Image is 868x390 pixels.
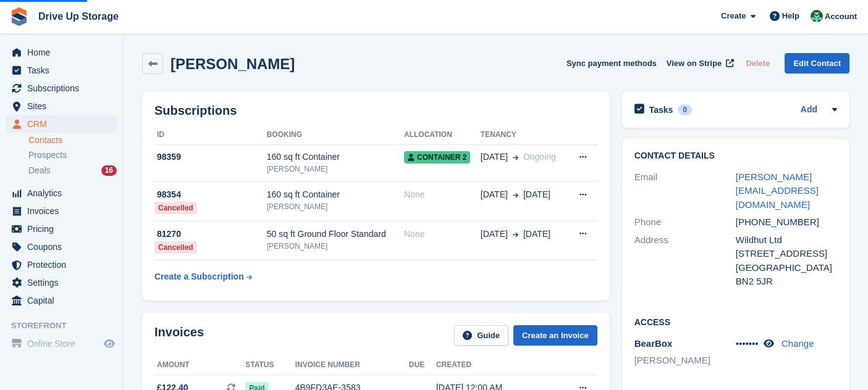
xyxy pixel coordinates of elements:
[267,201,404,212] div: [PERSON_NAME]
[171,56,295,72] h2: [PERSON_NAME]
[154,241,197,254] div: Cancelled
[634,315,837,328] h2: Access
[6,238,117,255] a: menu
[154,125,267,145] th: ID
[6,80,117,97] a: menu
[513,325,597,346] a: Create an Invoice
[736,215,837,230] div: [PHONE_NUMBER]
[27,115,101,133] span: CRM
[634,338,673,349] span: BearBox
[667,57,722,70] span: View on Stripe
[27,202,101,220] span: Invoices
[27,97,101,115] span: Sites
[267,228,404,241] div: 50 sq ft Ground Floor Standard
[736,275,837,289] div: BN2 5JR
[523,152,556,162] span: Ongoing
[27,335,101,352] span: Online Store
[28,165,51,176] span: Deals
[27,44,101,61] span: Home
[736,261,837,275] div: [GEOGRAPHIC_DATA]
[736,172,819,210] a: [PERSON_NAME][EMAIL_ADDRESS][DOMAIN_NAME]
[741,53,775,73] button: Delete
[154,151,267,164] div: 98359
[154,325,204,346] h2: Invoices
[245,355,295,375] th: Status
[404,151,470,164] span: Container 2
[295,355,409,375] th: Invoice number
[801,103,817,117] a: Add
[649,104,673,115] h2: Tasks
[28,164,117,177] a: Deals 16
[27,80,101,97] span: Subscriptions
[454,325,508,346] a: Guide
[27,274,101,291] span: Settings
[102,336,117,351] a: Preview store
[6,256,117,273] a: menu
[154,265,252,288] a: Create a Subscription
[634,233,736,289] div: Address
[404,188,481,201] div: None
[101,165,117,176] div: 16
[721,10,746,22] span: Create
[634,170,736,212] div: Email
[634,354,736,368] li: [PERSON_NAME]
[11,320,123,332] span: Storefront
[436,355,552,375] th: Created
[154,270,244,283] div: Create a Subscription
[6,220,117,238] a: menu
[33,6,124,27] a: Drive Up Storage
[6,202,117,220] a: menu
[481,228,508,241] span: [DATE]
[6,44,117,61] a: menu
[28,149,117,162] a: Prospects
[27,62,101,79] span: Tasks
[481,151,508,164] span: [DATE]
[523,188,550,201] span: [DATE]
[634,151,837,161] h2: Contact Details
[662,53,736,73] a: View on Stripe
[736,247,837,261] div: [STREET_ADDRESS]
[10,7,28,26] img: stora-icon-8386f47178a22dfd0bd8f6a31ec36ba5ce8667c1dd55bd0f319d3a0aa187defe.svg
[567,53,657,73] button: Sync payment methods
[27,185,101,202] span: Analytics
[404,228,481,241] div: None
[267,188,404,201] div: 160 sq ft Container
[154,104,597,118] h2: Subscriptions
[154,355,245,375] th: Amount
[678,104,692,115] div: 0
[736,233,837,247] div: Wildhut Ltd
[6,292,117,309] a: menu
[267,164,404,175] div: [PERSON_NAME]
[28,149,67,161] span: Prospects
[481,188,508,201] span: [DATE]
[154,228,267,241] div: 81270
[6,185,117,202] a: menu
[782,10,799,22] span: Help
[481,125,568,145] th: Tenancy
[811,10,823,22] img: Camille
[6,97,117,115] a: menu
[27,220,101,238] span: Pricing
[267,151,404,164] div: 160 sq ft Container
[409,355,436,375] th: Due
[634,215,736,230] div: Phone
[825,10,857,23] span: Account
[27,238,101,255] span: Coupons
[785,53,849,73] a: Edit Contact
[154,202,197,214] div: Cancelled
[6,115,117,133] a: menu
[267,125,404,145] th: Booking
[267,241,404,252] div: [PERSON_NAME]
[404,125,481,145] th: Allocation
[6,335,117,352] a: menu
[736,338,759,349] span: •••••••
[6,62,117,79] a: menu
[28,135,117,146] a: Contacts
[782,338,814,349] a: Change
[6,274,117,291] a: menu
[27,256,101,273] span: Protection
[154,188,267,201] div: 98354
[27,292,101,309] span: Capital
[523,228,550,241] span: [DATE]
